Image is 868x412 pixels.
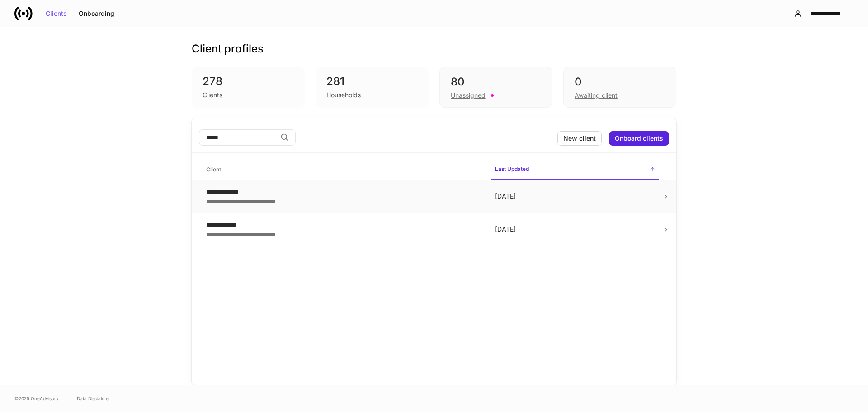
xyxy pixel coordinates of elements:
div: 80 [451,75,541,89]
a: Data Disclaimer [77,395,110,402]
button: Onboarding [73,6,120,21]
button: Onboard clients [609,131,669,146]
button: Clients [40,6,73,21]
span: Client [203,161,484,179]
p: [DATE] [495,192,655,201]
div: Unassigned [451,91,486,100]
h6: Client [206,165,221,174]
div: New client [563,135,596,142]
div: 0Awaiting client [563,67,676,108]
div: 278 [203,74,294,89]
div: 0 [575,75,665,89]
button: New client [557,131,602,146]
div: Onboard clients [615,135,663,142]
h6: Last Updated [495,165,529,173]
div: Clients [46,10,67,17]
p: [DATE] [495,225,655,234]
span: © 2025 OneAdvisory [14,395,59,402]
div: Households [326,90,361,99]
div: 281 [326,74,418,89]
div: Onboarding [79,10,114,17]
div: 80Unassigned [439,67,552,108]
div: Awaiting client [575,91,618,100]
h3: Client profiles [192,42,264,56]
span: Last Updated [491,160,659,180]
div: Clients [203,90,222,99]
